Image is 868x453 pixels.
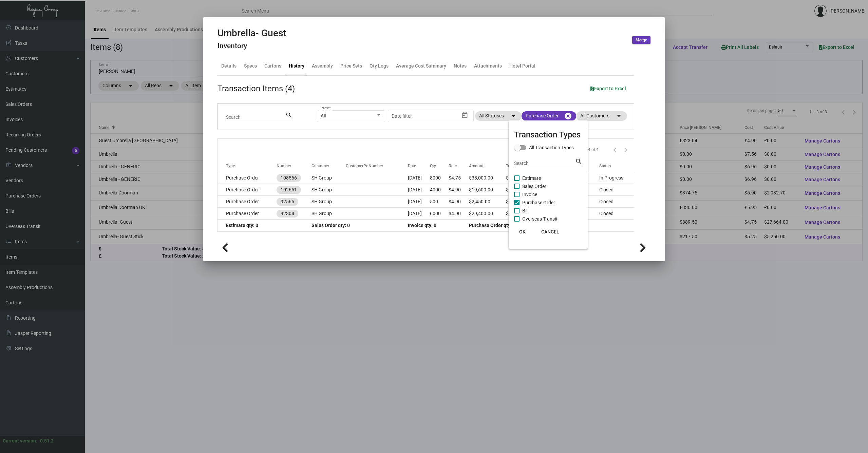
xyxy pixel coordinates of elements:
[522,174,541,182] span: Estimate
[40,437,54,445] div: 0.51.2
[3,437,37,445] div: Current version:
[541,229,559,234] span: CANCEL
[514,129,582,141] mat-card-title: Transaction Types
[519,229,526,234] span: OK
[536,226,565,238] button: CANCEL
[522,199,555,207] span: Purchase Order
[522,182,546,190] span: Sales Order
[511,226,533,238] button: OK
[575,157,582,166] mat-icon: search
[522,190,537,199] span: Invoice
[529,144,574,152] span: All Transaction Types
[522,207,528,215] span: Bill
[522,215,558,223] span: Overseas Transit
